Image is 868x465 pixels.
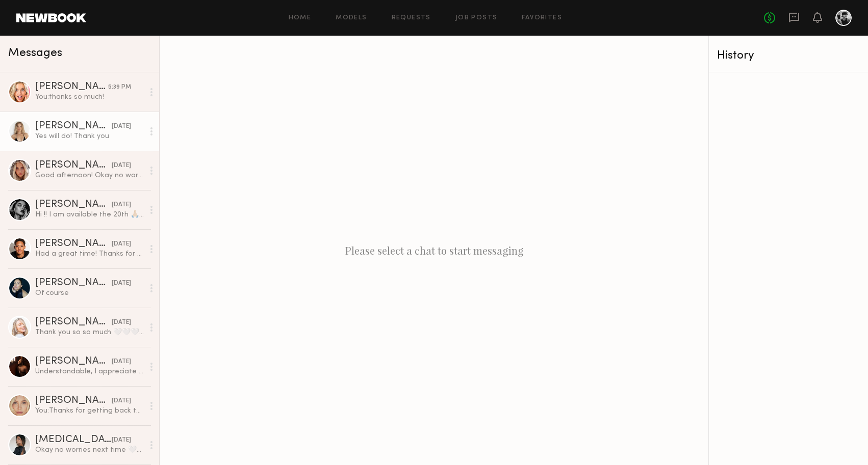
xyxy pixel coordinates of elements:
div: [PERSON_NAME] [35,357,112,367]
div: [DATE] [112,161,131,171]
div: [PERSON_NAME] [35,317,112,327]
div: You: thanks so much! [35,92,144,102]
a: Home [289,15,312,21]
div: [DATE] [112,122,131,131]
div: Good afternoon! Okay no worries thank you so much for letting me know! I would love to work toget... [35,171,144,180]
div: Please select a chat to start messaging [160,36,708,465]
span: Messages [8,47,62,59]
div: [DATE] [112,279,131,288]
div: [DATE] [112,435,131,445]
div: [PERSON_NAME] [35,396,112,406]
a: Job Posts [455,15,498,21]
div: Had a great time! Thanks for having me! [35,249,144,259]
div: [PERSON_NAME] [35,160,112,171]
div: Yes will do! Thank you [35,131,144,141]
div: Thank you so so much 🤍🤍🤍🙏🏼 [35,327,144,337]
div: Okay no worries next time 🤍🤍 [35,445,144,455]
a: Models [336,15,367,21]
div: 5:39 PM [108,83,131,92]
div: [DATE] [112,239,131,249]
div: [PERSON_NAME] [35,82,108,92]
div: [PERSON_NAME] [35,239,112,249]
div: [PERSON_NAME] [35,200,112,210]
div: [PERSON_NAME] [35,278,112,288]
a: Favorites [522,15,562,21]
div: Understandable, I appreciate the opportunity! Reach out if you ever need a [DEMOGRAPHIC_DATA] mod... [35,367,144,376]
div: [DATE] [112,396,131,406]
div: [PERSON_NAME] [35,121,112,131]
div: [DATE] [112,357,131,367]
div: History [717,50,860,62]
div: Of course [35,288,144,298]
a: Requests [392,15,431,21]
div: [DATE] [112,318,131,327]
div: [MEDICAL_DATA][PERSON_NAME] [35,435,112,445]
div: You: Thanks for getting back to me! I'll definitely be reaching out in the future. [35,406,144,416]
div: Hi !! I am available the 20th 🙏🏼💫 [35,210,144,220]
div: [DATE] [112,200,131,210]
